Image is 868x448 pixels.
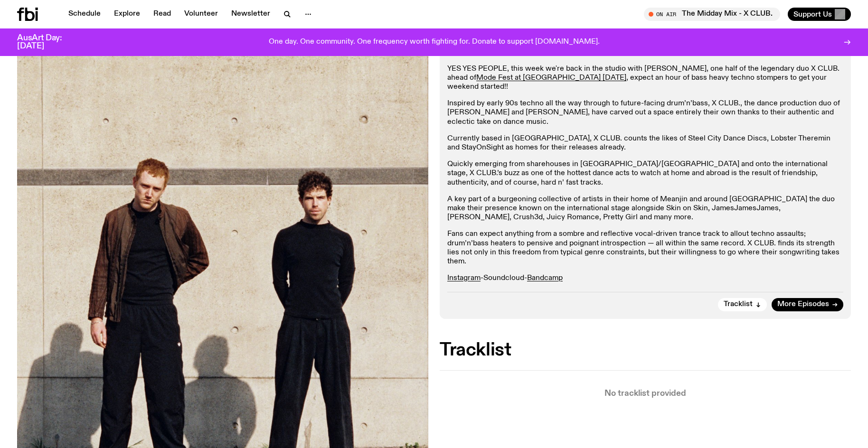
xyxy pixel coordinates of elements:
p: Inspired by early 90s techno all the way through to future-facing drum’n’bass, X CLUB., the dance... [447,99,843,127]
a: Instagram [447,274,481,282]
p: Currently based in [GEOGRAPHIC_DATA], X CLUB. counts the likes of Steel City Dance Discs, Lobster... [447,134,843,152]
span: More Episodes [777,301,829,308]
h2: Tracklist [440,342,851,359]
button: On AirThe Midday Mix - X CLUB. [644,8,780,21]
p: One day. One community. One frequency worth fighting for. Donate to support [DOMAIN_NAME]. [269,38,600,47]
p: Fans can expect anything from a sombre and reflective vocal-driven trance track to allout techno ... [447,230,843,266]
p: No tracklist provided [440,390,851,398]
a: Volunteer [179,8,224,21]
a: Newsletter [226,8,276,21]
button: Tracklist [718,298,767,311]
a: Schedule [63,8,106,21]
span: Support Us [793,10,832,19]
button: Support Us [788,8,851,21]
p: A key part of a burgeoning collective of artists in their home of Meanjin and around [GEOGRAPHIC_... [447,195,843,223]
a: Explore [108,8,146,21]
a: Mode Fest at [GEOGRAPHIC_DATA] [DATE] [476,74,626,82]
a: Soundcloud [483,274,524,282]
p: Quickly emerging from sharehouses in [GEOGRAPHIC_DATA]/[GEOGRAPHIC_DATA] and onto the internation... [447,160,843,187]
span: Tracklist [724,301,753,308]
p: YES YES PEOPLE, this week we're back in the studio with [PERSON_NAME], one half of the legendary ... [447,65,843,92]
a: Bandcamp [527,274,563,282]
h3: AusArt Day: [DATE] [17,34,78,50]
a: More Episodes [772,298,843,311]
a: Read [148,8,177,21]
p: - - [447,274,843,283]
